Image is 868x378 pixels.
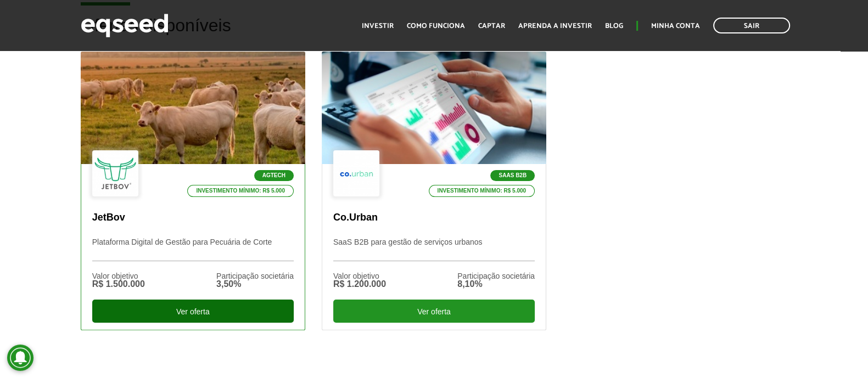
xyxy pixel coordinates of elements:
div: 8,10% [457,280,535,289]
div: 3,50% [216,280,294,289]
a: Agtech Investimento mínimo: R$ 5.000 JetBov Plataforma Digital de Gestão para Pecuária de Corte V... [81,52,305,330]
div: Ver oferta [333,300,535,323]
a: SaaS B2B Investimento mínimo: R$ 5.000 Co.Urban SaaS B2B para gestão de serviços urbanos Valor ob... [322,52,546,330]
img: EqSeed [81,11,169,40]
div: Participação societária [216,272,294,280]
div: Ver oferta [92,300,294,323]
a: Investir [362,22,394,30]
div: Participação societária [457,272,535,280]
div: Valor objetivo [333,272,386,280]
a: Blog [605,22,623,30]
a: Aprenda a investir [518,22,592,30]
p: Investimento mínimo: R$ 5.000 [429,185,535,197]
a: Como funciona [407,22,465,30]
a: Captar [478,22,505,30]
p: Plataforma Digital de Gestão para Pecuária de Corte [92,238,294,261]
p: JetBov [92,212,294,224]
p: SaaS B2B [490,170,535,181]
a: Sair [713,18,790,33]
div: Valor objetivo [92,272,145,280]
div: R$ 1.500.000 [92,280,145,289]
div: R$ 1.200.000 [333,280,386,289]
p: Co.Urban [333,212,535,224]
p: Investimento mínimo: R$ 5.000 [187,185,294,197]
a: Minha conta [651,22,700,30]
p: SaaS B2B para gestão de serviços urbanos [333,238,535,261]
p: Agtech [254,170,294,181]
